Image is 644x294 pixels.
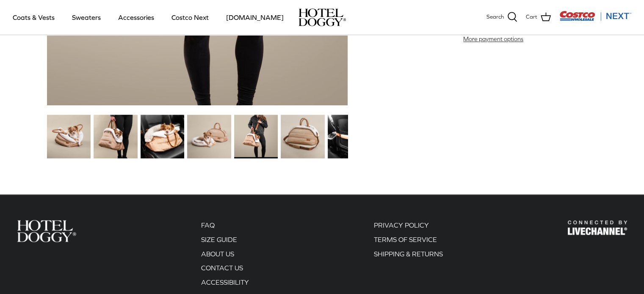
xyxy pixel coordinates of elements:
a: Accessories [111,3,162,32]
a: ABOUT US [201,250,234,258]
img: Costco Next [559,11,631,21]
a: CONTACT US [201,264,243,272]
a: Search [486,12,517,23]
a: More payment options [390,36,597,43]
div: Secondary navigation [365,220,451,291]
a: Sweaters [64,3,108,32]
img: Hotel Doggy Costco Next [568,220,627,235]
a: SIZE GUIDE [201,236,237,243]
a: hoteldoggy.com hoteldoggycom [299,8,346,26]
a: Coats & Vests [5,3,62,32]
a: SHIPPING & RETURNS [374,250,443,258]
a: [DOMAIN_NAME] [218,3,291,32]
a: Cart [526,12,551,23]
a: FAQ [201,221,215,229]
a: Costco Next [164,3,216,32]
img: small dog in a tan dog carrier on a black seat in the car [141,115,184,158]
img: Hotel Doggy Costco Next [17,220,76,242]
span: Search [486,13,504,22]
a: PRIVACY POLICY [374,221,429,229]
a: ACCESSIBILITY [201,278,249,286]
span: Cart [526,13,537,22]
a: TERMS OF SERVICE [374,236,437,243]
a: Visit Costco Next [559,16,631,22]
div: Secondary navigation [193,220,257,291]
img: hoteldoggycom [299,8,346,26]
